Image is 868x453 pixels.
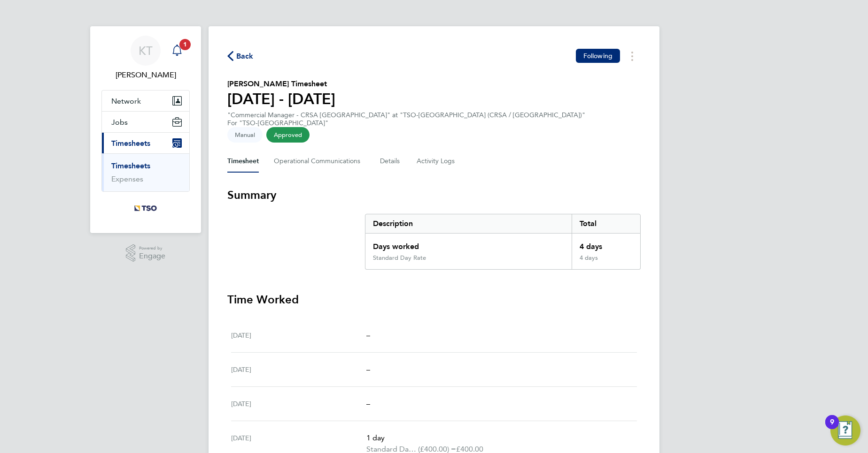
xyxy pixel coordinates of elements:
span: Network [111,97,141,106]
button: Timesheets Menu [624,49,641,63]
div: Timesheets [102,153,189,191]
a: Timesheets [111,161,150,170]
button: Details [380,150,402,173]
span: This timesheet was manually created. [227,127,263,143]
span: – [366,365,370,374]
div: Description [365,214,572,233]
span: Following [583,52,612,60]
a: Powered byEngage [126,244,166,262]
h2: [PERSON_NAME] Timesheet [227,78,335,90]
div: "Commercial Manager - CRSA [GEOGRAPHIC_DATA]" at "TSO-[GEOGRAPHIC_DATA] (CRSA / [GEOGRAPHIC_DATA])" [227,111,585,127]
button: Timesheet [227,150,259,173]
span: 1 [179,39,191,50]
span: This timesheet has been approved. [266,127,310,143]
img: tso-uk-logo-retina.png [129,201,162,216]
p: 1 day [366,432,629,444]
div: Standard Day Rate [373,254,426,262]
button: Activity Logs [417,150,456,173]
a: Go to home page [101,201,190,216]
h1: [DATE] - [DATE] [227,90,335,108]
div: [DATE] [231,364,366,375]
a: Expenses [111,174,143,183]
h3: Summary [227,188,641,203]
span: Powered by [139,244,165,252]
span: – [366,399,370,408]
button: Operational Communications [274,150,365,173]
span: Engage [139,252,165,260]
button: Network [102,91,189,111]
span: – [366,331,370,340]
a: 1 [168,36,186,66]
nav: Main navigation [90,26,201,233]
div: 4 days [572,254,640,269]
div: Total [572,214,640,233]
a: KT[PERSON_NAME] [101,36,190,81]
div: Summary [365,214,641,270]
h3: Time Worked [227,292,641,307]
div: 9 [830,422,834,434]
button: Open Resource Center, 9 new notifications [830,415,860,445]
div: [DATE] [231,330,366,341]
button: Timesheets [102,133,189,153]
span: Back [236,51,254,62]
span: Jobs [111,118,128,127]
div: For "TSO-[GEOGRAPHIC_DATA]" [227,119,585,127]
button: Back [227,50,254,62]
button: Jobs [102,112,189,132]
span: Timesheets [111,139,150,148]
div: 4 days [572,234,640,254]
div: Days worked [365,234,572,254]
span: KT [139,45,153,57]
span: Kim Tibble [101,69,190,81]
div: [DATE] [231,398,366,409]
button: Following [576,49,620,63]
